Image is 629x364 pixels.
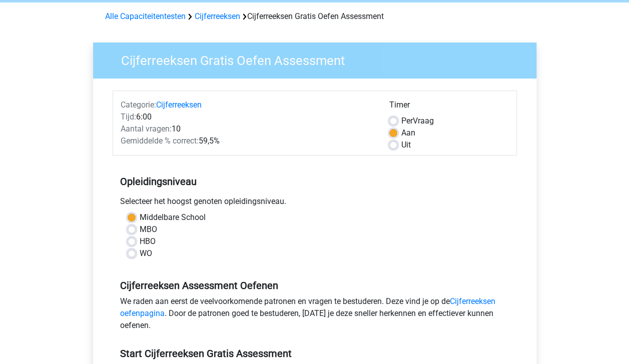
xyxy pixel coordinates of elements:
[121,124,172,133] span: Aantal vragen:
[101,10,528,22] div: Cijferreeksen Gratis Oefen Assessment
[195,11,240,21] a: Cijferreeksen
[401,127,415,139] label: Aan
[140,211,206,223] label: Middelbare School
[121,100,156,109] span: Categorie:
[389,99,509,115] div: Timer
[113,295,517,335] div: We raden aan eerst de veelvoorkomende patronen en vragen te bestuderen. Deze vind je op de . Door...
[105,11,186,21] a: Alle Capaciteitentesten
[121,136,199,145] span: Gemiddelde % correct:
[121,112,136,121] span: Tijd:
[113,135,382,147] div: 59,5%
[120,347,509,359] h5: Start Cijferreeksen Gratis Assessment
[401,139,411,151] label: Uit
[120,279,509,291] h5: Cijferreeksen Assessment Oefenen
[401,115,434,127] label: Vraag
[140,247,152,259] label: WO
[156,100,202,109] a: Cijferreeksen
[113,111,382,123] div: 6:00
[120,171,509,191] h5: Opleidingsniveau
[109,49,529,68] h3: Cijferreeksen Gratis Oefen Assessment
[401,116,413,125] span: Per
[140,223,157,235] label: MBO
[113,123,382,135] div: 10
[113,195,517,211] div: Selecteer het hoogst genoten opleidingsniveau.
[140,235,156,247] label: HBO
